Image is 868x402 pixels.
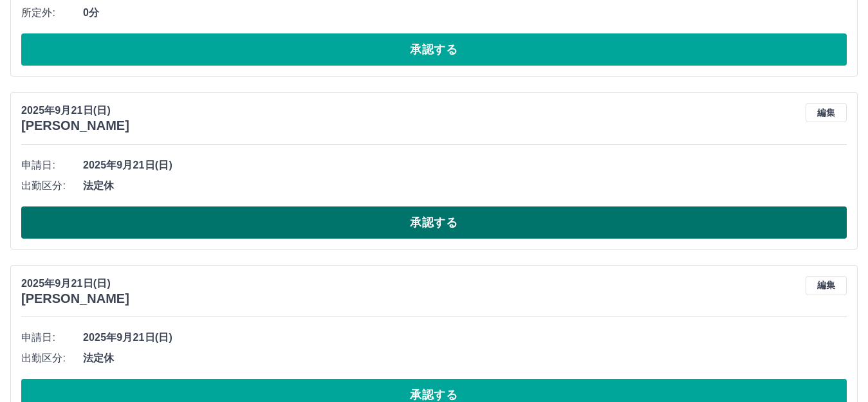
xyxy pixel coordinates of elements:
button: 編集 [806,103,847,122]
span: 所定外: [21,5,83,21]
button: 承認する [21,33,847,66]
p: 2025年9月21日(日) [21,103,129,118]
span: 申請日: [21,330,83,345]
span: 2025年9月21日(日) [83,158,847,173]
h3: [PERSON_NAME] [21,118,129,133]
span: 出勤区分: [21,178,83,194]
span: 0分 [83,5,847,21]
button: 承認する [21,206,847,239]
p: 2025年9月21日(日) [21,276,129,291]
span: 申請日: [21,158,83,173]
h3: [PERSON_NAME] [21,291,129,306]
span: 出勤区分: [21,351,83,366]
button: 編集 [806,276,847,295]
span: 法定休 [83,351,847,366]
span: 2025年9月21日(日) [83,330,847,345]
span: 法定休 [83,178,847,194]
